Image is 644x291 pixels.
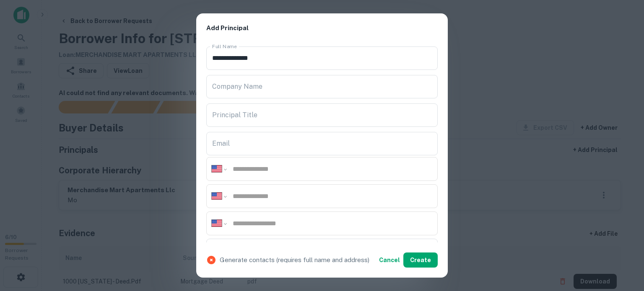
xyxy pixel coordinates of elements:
button: Create [403,252,438,268]
iframe: Chat Widget [602,224,644,264]
label: Full Name [212,43,237,50]
button: Cancel [376,252,403,268]
h2: Add Principal [196,13,448,43]
p: Generate contacts (requires full name and address) [220,255,369,265]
